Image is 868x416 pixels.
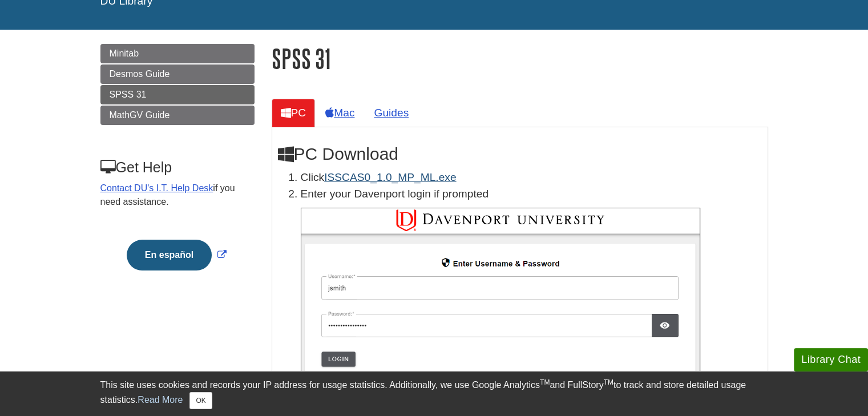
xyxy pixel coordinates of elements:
a: Download opens in new window [324,171,456,183]
sup: TM [604,378,613,386]
div: Guide Page Menu [100,44,255,290]
span: Desmos Guide [110,69,170,79]
a: PC [272,99,316,127]
h1: SPSS 31 [272,44,768,73]
li: Click [301,169,762,186]
a: Link opens in new window [124,250,229,260]
button: Close [189,392,212,409]
p: if you need assistance. [100,181,253,209]
a: MathGV Guide [100,106,255,125]
a: SPSS 31 [100,85,255,104]
a: Minitab [100,44,255,63]
span: Minitab [110,49,139,58]
a: Read More [138,395,183,405]
div: This site uses cookies and records your IP address for usage statistics. Additionally, we use Goo... [100,378,768,409]
a: Contact DU's I.T. Help Desk [100,183,213,193]
span: MathGV Guide [110,110,170,120]
h3: Get Help [100,159,253,176]
a: Desmos Guide [100,64,255,84]
a: Mac [316,99,364,127]
a: Guides [365,99,418,127]
span: SPSS 31 [110,90,147,99]
button: Library Chat [794,348,868,371]
sup: TM [540,378,550,386]
p: Enter your Davenport login if prompted [301,186,762,203]
button: En español [127,240,212,270]
h2: PC Download [278,144,762,164]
